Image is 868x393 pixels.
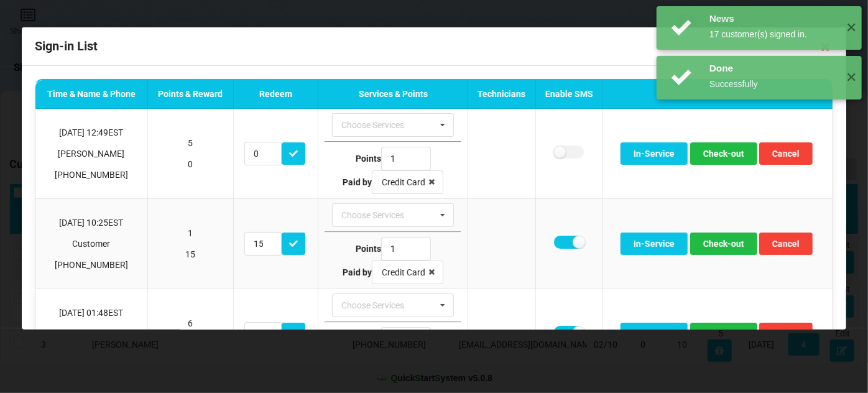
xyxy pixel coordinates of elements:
[338,208,422,223] div: Choose Services
[690,233,757,255] button: Check-out
[759,323,813,345] button: Cancel
[42,238,141,250] p: Customer
[35,80,147,109] th: Time & Name & Phone
[709,12,837,25] div: News
[382,178,425,187] div: Credit Card
[621,142,688,165] button: In-Service
[621,233,688,255] button: In-Service
[709,28,837,40] div: 17 customer(s) signed in.
[621,323,688,345] button: In-Service
[147,80,233,109] th: Points & Reward
[42,126,141,139] p: [DATE] 12:49 EST
[381,147,431,170] input: Type Points
[154,158,227,170] p: 0
[343,177,372,187] b: Paid by
[233,80,318,109] th: Redeem
[343,267,372,277] b: Paid by
[42,259,141,271] p: [PHONE_NUMBER]
[690,323,757,345] button: Check-out
[535,80,602,109] th: Enable SMS
[42,147,141,160] p: [PERSON_NAME]
[244,142,282,165] input: Redeem
[759,233,813,255] button: Cancel
[42,169,141,181] p: [PHONE_NUMBER]
[42,307,141,319] p: [DATE] 01:48 EST
[318,80,468,109] th: Services & Points
[709,62,837,75] div: Done
[356,244,381,254] b: Points
[154,248,227,261] p: 15
[381,327,431,351] input: Type Points
[42,328,141,340] p: [PERSON_NAME]
[382,268,425,277] div: Credit Card
[22,27,846,66] div: Sign-in List
[244,322,282,346] input: Redeem
[154,227,227,239] p: 1
[154,317,227,330] p: 6
[381,237,431,261] input: Type Points
[690,142,757,165] button: Check-out
[468,80,535,109] th: Technicians
[338,298,422,313] div: Choose Services
[338,118,422,132] div: Choose Services
[709,78,837,90] div: Successfully
[42,216,141,229] p: [DATE] 10:25 EST
[356,154,381,164] b: Points
[759,142,813,165] button: Cancel
[244,232,282,256] input: Redeem
[154,137,227,149] p: 5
